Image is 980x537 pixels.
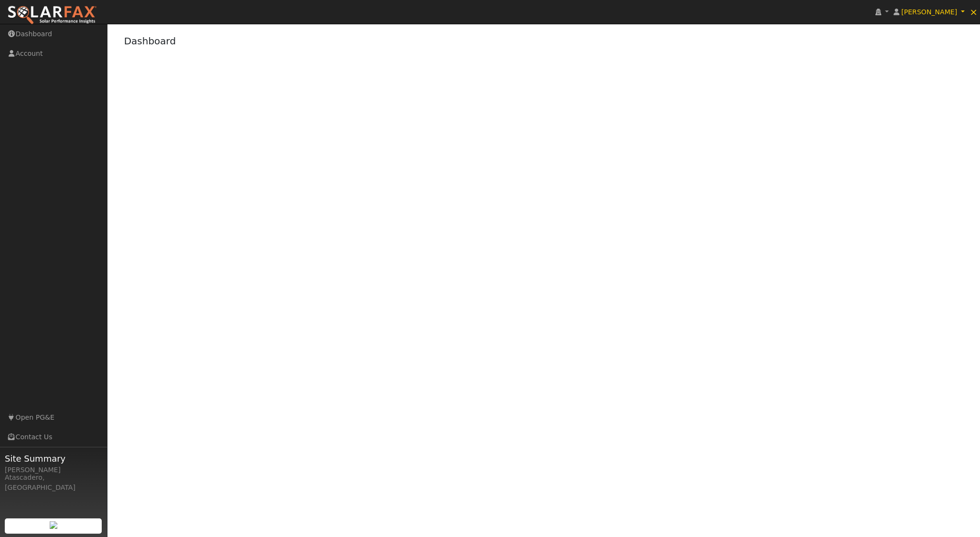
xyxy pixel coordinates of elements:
[124,35,176,47] a: Dashboard
[901,8,957,16] span: [PERSON_NAME]
[969,6,978,18] span: ×
[7,5,97,25] img: SolarFax
[5,465,102,475] div: [PERSON_NAME]
[5,473,102,493] div: Atascadero, [GEOGRAPHIC_DATA]
[5,452,102,465] span: Site Summary
[50,521,57,529] img: retrieve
